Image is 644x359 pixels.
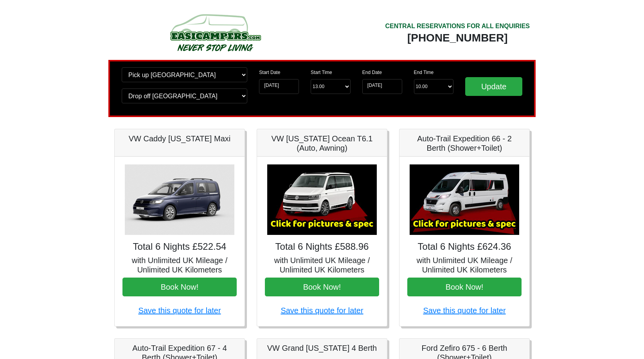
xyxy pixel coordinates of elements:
[410,164,519,235] img: Auto-Trail Expedition 66 - 2 Berth (Shower+Toilet)
[385,31,530,45] div: [PHONE_NUMBER]
[265,134,379,153] h5: VW [US_STATE] Ocean T6.1 (Auto, Awning)
[122,134,237,143] h5: VW Caddy [US_STATE] Maxi
[265,241,379,253] h4: Total 6 Nights £588.96
[407,241,522,253] h4: Total 6 Nights £624.36
[362,69,382,76] label: End Date
[259,69,280,76] label: Start Date
[122,256,237,274] h5: with Unlimited UK Mileage / Unlimited UK Kilometers
[407,256,522,274] h5: with Unlimited UK Mileage / Unlimited UK Kilometers
[259,79,299,94] input: Start Date
[362,79,402,94] input: Return Date
[265,343,379,353] h5: VW Grand [US_STATE] 4 Berth
[414,69,434,76] label: End Time
[122,278,237,296] button: Book Now!
[385,22,530,31] div: CENTRAL RESERVATIONS FOR ALL ENQUIRIES
[125,164,234,235] img: VW Caddy California Maxi
[141,11,290,54] img: campers-checkout-logo.png
[267,164,377,235] img: VW California Ocean T6.1 (Auto, Awning)
[122,241,237,253] h4: Total 6 Nights £522.54
[423,306,505,315] a: Save this quote for later
[265,256,379,274] h5: with Unlimited UK Mileage / Unlimited UK Kilometers
[311,69,332,76] label: Start Time
[265,278,379,296] button: Book Now!
[281,306,363,315] a: Save this quote for later
[407,134,522,153] h5: Auto-Trail Expedition 66 - 2 Berth (Shower+Toilet)
[465,77,522,96] input: Update
[138,306,221,315] a: Save this quote for later
[407,278,522,296] button: Book Now!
